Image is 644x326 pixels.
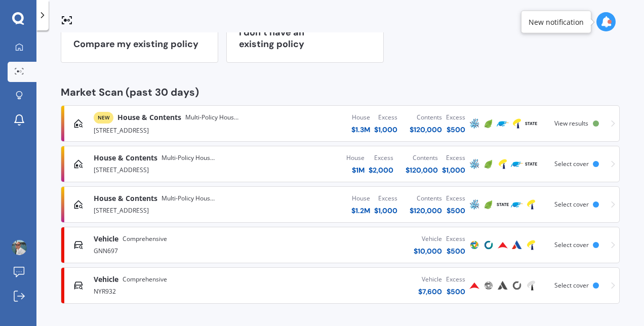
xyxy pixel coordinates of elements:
[468,198,480,211] img: AMP
[94,153,157,163] span: House & Contents
[468,239,480,251] img: Protecta
[94,112,113,124] span: NEW
[525,158,537,170] img: State
[482,117,495,130] img: Initio
[511,239,523,251] img: Autosure
[369,153,393,163] div: Excess
[554,281,589,290] span: Select cover
[414,246,442,256] div: $ 10,000
[123,274,167,284] span: Comprehensive
[406,165,438,175] div: $ 120,000
[94,163,215,175] div: [STREET_ADDRESS]
[468,117,480,130] img: AMP
[414,234,442,244] div: Vehicle
[351,125,370,135] div: $ 1.3M
[374,206,397,216] div: $ 1,000
[410,125,442,135] div: $ 120,000
[94,234,118,244] span: Vehicle
[418,287,442,297] div: $ 7,600
[61,267,620,304] a: VehicleComprehensiveNYR932Vehicle$7,600Excess$500ProvidentProtectaAutosureCoveTowerSelect cover
[94,244,270,256] div: GNN697
[554,119,588,128] span: View results
[511,117,523,130] img: Tower
[346,153,365,163] div: House
[94,193,157,203] span: House & Contents
[94,124,215,136] div: [STREET_ADDRESS]
[369,165,393,175] div: $ 2,000
[554,240,589,249] span: Select cover
[61,87,620,97] div: Market Scan (past 30 days)
[511,158,523,170] img: Trade Me Insurance
[406,153,438,163] div: Contents
[482,279,495,292] img: Protecta
[442,153,465,163] div: Excess
[554,200,589,209] span: Select cover
[61,146,620,182] a: House & ContentsMulti-Policy House and Contents[STREET_ADDRESS]House$1MExcess$2,000Contents$120,0...
[554,159,589,168] span: Select cover
[346,165,365,175] div: $ 1M
[123,234,167,244] span: Comprehensive
[446,193,465,203] div: Excess
[525,198,537,211] img: Tower
[374,193,397,203] div: Excess
[61,105,620,142] a: NEWHouse & ContentsMulti-Policy House and Contents[STREET_ADDRESS]House$1.3MExcess$1,000Contents$...
[446,246,465,256] div: $ 500
[374,112,397,123] div: Excess
[410,112,442,123] div: Contents
[525,279,537,292] img: Tower
[162,153,217,163] span: Multi-Policy House and Contents
[482,158,495,170] img: Initio
[61,227,620,263] a: VehicleComprehensiveGNN697Vehicle$10,000Excess$500ProtectaCoveProvidentAutosureTowerSelect cover
[374,125,397,135] div: $ 1,000
[117,112,181,123] span: House & Contents
[511,198,523,211] img: Trade Me Insurance
[185,112,241,123] span: Multi-Policy House and Contents
[497,198,509,211] img: State
[410,206,442,216] div: $ 120,000
[468,279,480,292] img: Provident
[482,198,495,211] img: Initio
[497,158,509,170] img: Tower
[94,274,118,284] span: Vehicle
[529,17,584,27] div: New notification
[446,274,465,284] div: Excess
[418,274,442,284] div: Vehicle
[497,239,509,251] img: Provident
[446,125,465,135] div: $ 500
[497,117,509,130] img: Trade Me Insurance
[442,165,465,175] div: $ 1,000
[446,287,465,297] div: $ 500
[94,284,270,297] div: NYR932
[525,239,537,251] img: Tower
[94,203,215,216] div: [STREET_ADDRESS]
[446,112,465,123] div: Excess
[497,279,509,292] img: Autosure
[73,38,206,50] h3: Compare my existing policy
[468,158,480,170] img: AMP
[351,206,370,216] div: $ 1.2M
[410,193,442,203] div: Contents
[351,112,370,123] div: House
[239,27,371,50] h3: I don’t have an existing policy
[511,279,523,292] img: Cove
[446,206,465,216] div: $ 500
[351,193,370,203] div: House
[61,186,620,223] a: House & ContentsMulti-Policy House and Contents[STREET_ADDRESS]House$1.2MExcess$1,000Contents$120...
[446,234,465,244] div: Excess
[12,240,27,255] img: ACg8ocIi9ig-GfbI8cdrDkjriVdzUjZ4fbMO1sngTdBshvJ8XuE1a8E=s96-c
[525,117,537,130] img: State
[482,239,495,251] img: Cove
[162,193,217,203] span: Multi-Policy House and Contents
